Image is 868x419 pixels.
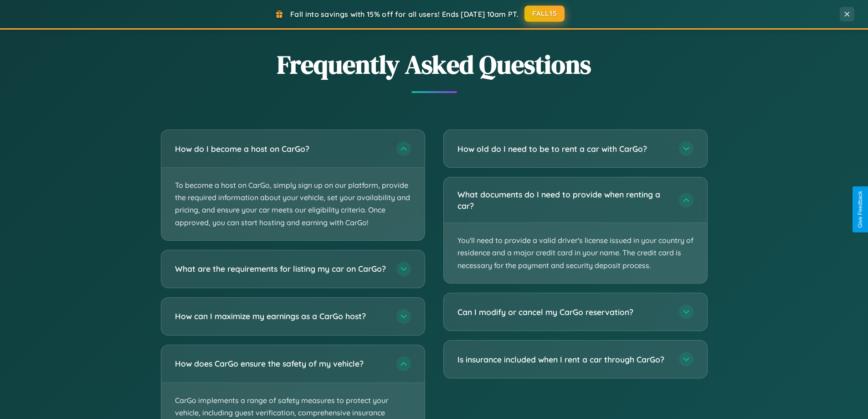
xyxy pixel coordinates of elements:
[457,143,670,155] h3: How old do I need to be to rent a car with CarGo?
[444,223,707,283] p: You'll need to provide a valid driver's license issued in your country of residence and a major c...
[857,191,863,228] div: Give Feedback
[175,358,387,369] h3: How does CarGo ensure the safety of my vehicle?
[175,263,387,274] h3: What are the requirements for listing my car on CarGo?
[457,354,670,365] h3: Is insurance included when I rent a car through CarGo?
[161,47,708,82] h2: Frequently Asked Questions
[175,143,387,155] h3: How do I become a host on CarGo?
[457,306,670,318] h3: Can I modify or cancel my CarGo reservation?
[290,10,519,19] span: Fall into savings with 15% off for all users! Ends [DATE] 10am PT.
[457,189,670,211] h3: What documents do I need to provide when renting a car?
[524,5,565,22] button: FALL15
[175,310,387,322] h3: How can I maximize my earnings as a CarGo host?
[161,168,425,240] p: To become a host on CarGo, simply sign up on our platform, provide the required information about...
